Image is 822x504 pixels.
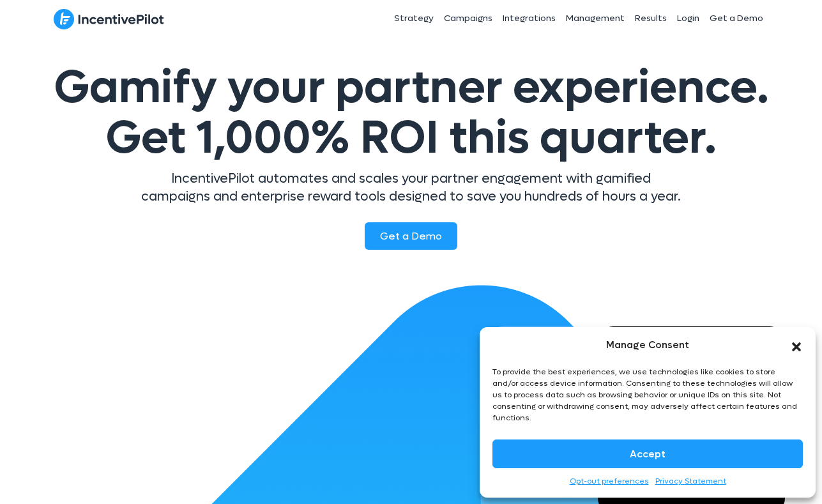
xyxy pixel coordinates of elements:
[365,222,457,250] a: Get a Demo
[704,3,768,34] a: Get a Demo
[655,475,726,488] a: Privacy Statement
[790,339,803,351] div: Close dialog
[389,3,439,34] a: Strategy
[630,3,672,34] a: Results
[105,108,717,168] span: Get 1,000% ROI this quarter.
[439,3,498,34] a: Campaigns
[54,57,769,168] span: Gamify your partner experience.
[492,366,802,424] div: To provide the best experiences, we use technologies like cookies to store and/or access device i...
[492,439,803,468] button: Accept
[498,3,561,34] a: Integrations
[54,8,164,30] img: IncentivePilot
[140,170,683,206] p: IncentivePilot automates and scales your partner engagement with gamified campaigns and enterpris...
[561,3,630,34] a: Management
[570,475,649,488] a: Opt-out preferences
[672,3,704,34] a: Login
[301,3,769,34] nav: Header Menu
[606,337,689,353] div: Manage Consent
[380,229,442,243] span: Get a Demo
